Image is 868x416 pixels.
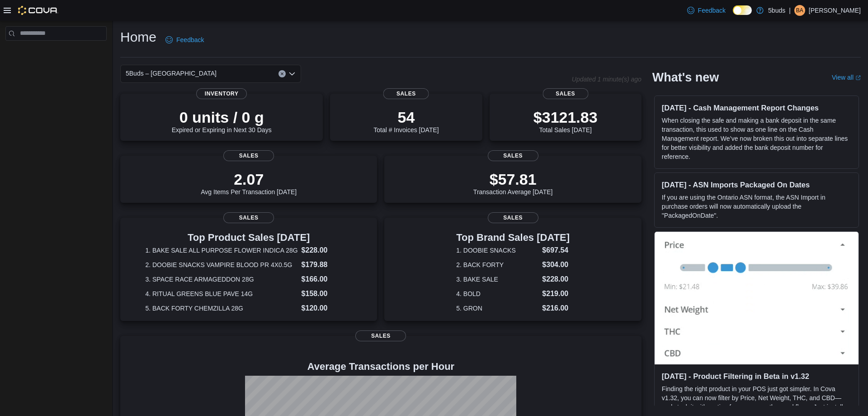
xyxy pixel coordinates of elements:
span: Feedback [698,6,726,15]
nav: Complex example [5,43,107,64]
h2: What's new [652,70,719,85]
dt: 5. GRON [456,304,538,313]
h3: [DATE] - Product Filtering in Beta in v1.32 [662,372,851,381]
div: Avg Items Per Transaction [DATE] [201,170,297,196]
span: Sales [223,212,274,223]
span: Sales [383,88,429,99]
span: 5Buds – [GEOGRAPHIC_DATA] [126,68,217,79]
p: $57.81 [473,170,553,188]
dd: $219.00 [542,288,570,299]
dd: $216.00 [542,303,570,314]
dd: $697.54 [542,245,570,256]
h3: [DATE] - ASN Imports Packaged On Dates [662,180,851,189]
dd: $228.00 [302,245,352,256]
dt: 4. BOLD [456,289,538,298]
h3: Top Brand Sales [DATE] [456,232,570,243]
dt: 1. DOOBIE SNACKS [456,246,538,255]
dt: 2. DOOBIE SNACKS VAMPIRE BLOOD PR 4X0.5G [145,260,297,269]
dd: $179.88 [302,259,352,270]
p: 2.07 [201,170,297,188]
p: $3121.83 [533,108,598,126]
a: Feedback [684,1,729,19]
span: Sales [355,330,406,341]
dt: 5. BACK FORTY CHEMZILLA 28G [145,304,297,313]
h3: [DATE] - Cash Management Report Changes [662,103,851,112]
div: Total # Invoices [DATE] [373,108,439,134]
dt: 4. RITUAL GREENS BLUE PAVE 14G [145,289,297,298]
button: Open list of options [288,70,296,77]
dd: $120.00 [302,303,352,314]
div: Bethany Anderson [794,5,805,16]
span: Sales [542,88,588,99]
p: 5buds [768,5,785,16]
p: Updated 1 minute(s) ago [572,76,642,83]
button: Clear input [278,70,286,77]
dd: $228.00 [542,274,570,285]
p: 54 [373,108,439,126]
a: View allExternal link [832,74,861,81]
span: Sales [223,150,274,161]
h4: Average Transactions per Hour [127,361,634,372]
dt: 3. SPACE RACE ARMAGEDDON 28G [145,275,297,284]
dt: 3. BAKE SALE [456,275,538,284]
dt: 1. BAKE SALE ALL PURPOSE FLOWER INDICA 28G [145,246,297,255]
span: BA [796,5,803,16]
p: [PERSON_NAME] [809,5,861,16]
span: Feedback [176,35,204,44]
span: Inventory [196,88,247,99]
span: Sales [488,150,538,161]
dd: $304.00 [542,259,570,270]
h3: Top Product Sales [DATE] [145,232,352,243]
div: Expired or Expiring in Next 30 Days [172,108,272,134]
dd: $166.00 [302,274,352,285]
a: Feedback [162,31,208,49]
p: When closing the safe and making a bank deposit in the same transaction, this used to show as one... [662,116,851,161]
p: If you are using the Ontario ASN format, the ASN Import in purchase orders will now automatically... [662,193,851,220]
dt: 2. BACK FORTY [456,260,538,269]
dd: $158.00 [302,288,352,299]
svg: External link [855,75,861,81]
span: Sales [488,212,538,223]
div: Total Sales [DATE] [533,108,598,134]
input: Dark Mode [733,5,752,15]
p: | [789,5,791,16]
p: 0 units / 0 g [172,108,272,126]
img: Cova [18,6,58,15]
h1: Home [120,28,156,46]
div: Transaction Average [DATE] [473,170,553,196]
